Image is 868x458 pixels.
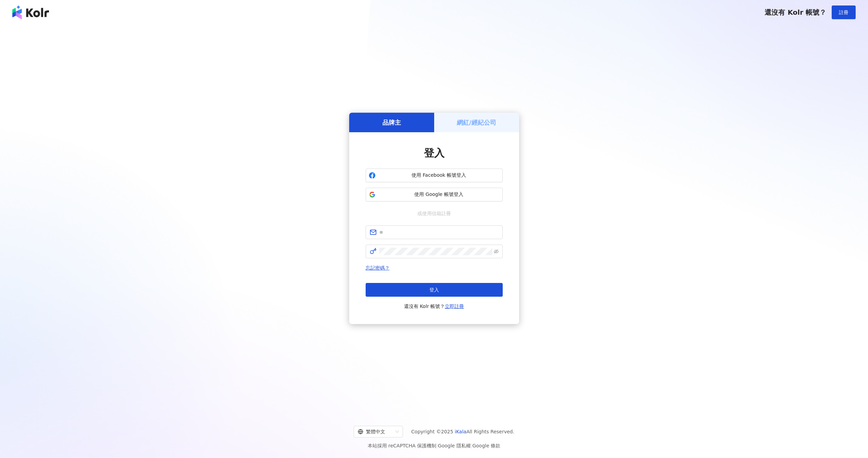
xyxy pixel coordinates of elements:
span: 或使用信箱註冊 [413,210,456,217]
span: 登入 [429,287,439,293]
span: 還沒有 Kolr 帳號？ [404,302,464,310]
a: Google 隱私權 [438,443,471,448]
span: 本站採用 reCAPTCHA 保護機制 [368,442,500,450]
button: 註冊 [832,5,856,19]
span: eye-invisible [494,249,499,254]
a: iKala [455,429,466,434]
button: 使用 Facebook 帳號登入 [366,169,503,182]
a: 忘記密碼？ [366,265,390,271]
span: 還沒有 Kolr 帳號？ [765,8,826,16]
a: 立即註冊 [445,304,464,309]
button: 登入 [366,283,503,297]
span: 註冊 [839,10,848,15]
span: | [436,443,438,448]
span: 使用 Facebook 帳號登入 [378,172,500,179]
button: 使用 Google 帳號登入 [366,188,503,201]
span: 登入 [424,147,444,159]
h5: 網紅/經紀公司 [457,118,496,127]
span: Copyright © 2025 All Rights Reserved. [411,428,514,436]
a: Google 條款 [472,443,500,448]
div: 繁體中文 [358,426,393,437]
span: 使用 Google 帳號登入 [378,191,500,198]
span: | [471,443,473,448]
h5: 品牌主 [382,118,401,127]
img: logo [12,5,49,19]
